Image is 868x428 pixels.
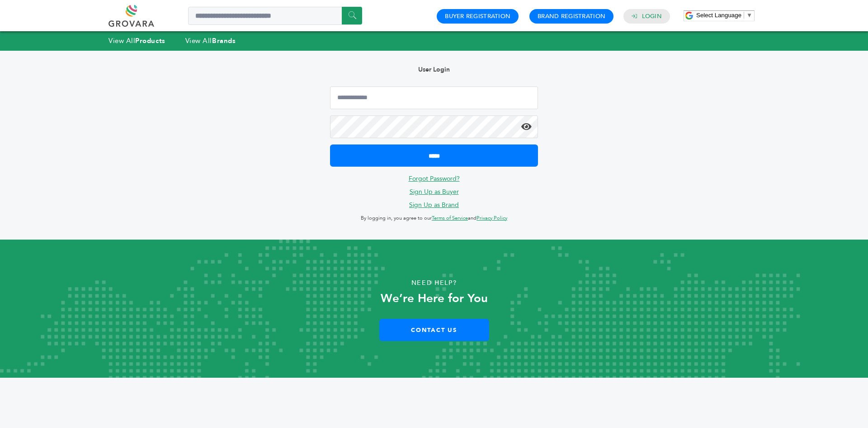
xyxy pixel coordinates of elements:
strong: We’re Here for You [381,290,488,307]
a: View AllProducts [108,36,165,45]
p: Need Help? [43,276,825,290]
span: ​ [744,12,744,19]
a: View AllBrands [185,36,236,45]
a: Select Language​ [696,12,752,19]
input: Search a product or brand... [188,7,362,25]
a: Contact Us [379,319,489,341]
input: Email Address [330,87,538,109]
a: Sign Up as Buyer [410,188,459,196]
a: Buyer Registration [445,12,510,20]
span: Select Language [696,12,741,19]
input: Password [330,115,538,138]
b: User Login [418,65,450,74]
a: Forgot Password? [409,174,460,183]
strong: Products [135,36,165,45]
p: By logging in, you agree to our and [330,213,538,224]
a: Brand Registration [538,12,605,20]
strong: Brands [212,36,236,45]
a: Login [642,12,662,20]
span: ▼ [746,12,752,19]
a: Sign Up as Brand [409,201,459,209]
a: Terms of Service [432,215,468,221]
a: Privacy Policy [476,215,507,221]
